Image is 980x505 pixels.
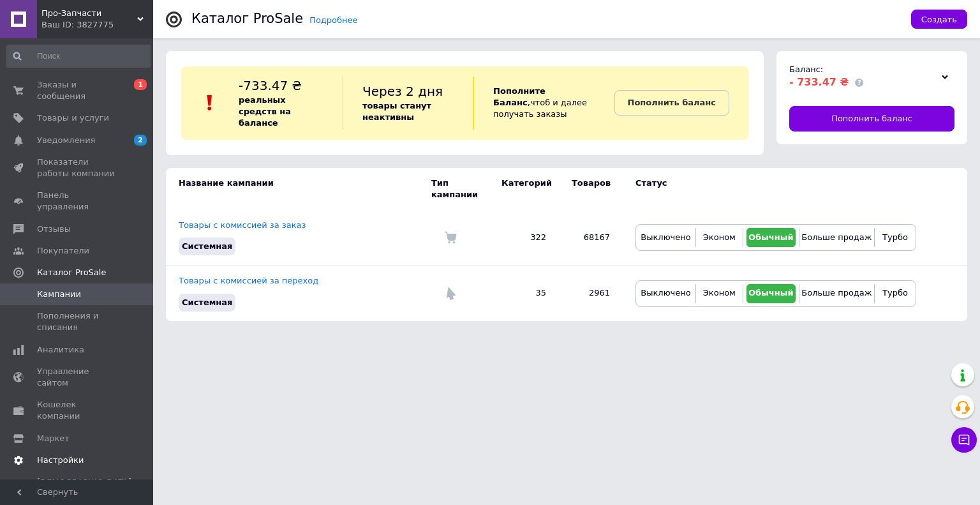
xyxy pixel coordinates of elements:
span: Эконом [703,288,736,298]
div: Каталог ProSale [191,12,303,26]
span: Турбо [882,232,908,242]
div: Ваш ID: 3827775 [41,19,153,31]
button: Турбо [878,228,912,247]
span: Покупатели [37,245,89,257]
span: - 733.47 ₴ [789,76,849,88]
a: Пополнить баланс [789,106,954,132]
a: Товары с комиссией за заказ [179,220,306,230]
span: Уведомления [37,135,95,146]
button: Чат с покупателем [951,427,977,453]
a: Товары с комиссией за переход [179,276,318,285]
span: Аналитика [37,344,84,356]
button: Больше продаж [803,284,871,303]
button: Создать [911,10,967,29]
span: Обычный [748,232,794,242]
td: Название кампании [166,168,431,210]
div: , чтоб и далее получать заказы [473,77,614,130]
button: Обычный [746,284,796,303]
span: 2 [134,135,147,146]
span: Турбо [882,288,908,298]
span: Каталог ProSale [37,267,106,278]
span: Кошелек компании [37,399,118,422]
span: Маркет [37,433,70,444]
span: Товары и услуги [37,112,109,124]
span: Обычный [748,288,794,298]
span: Выключено [641,288,690,298]
span: Системная [182,298,232,307]
span: 1 [134,79,147,90]
td: 68167 [559,210,623,266]
span: Системная [182,241,232,251]
span: Баланс: [789,64,823,74]
td: Товаров [559,168,623,210]
img: Комиссия за заказ [444,231,457,244]
span: Больше продаж [801,232,872,242]
span: Пополнить баланс [831,113,912,124]
span: Кампании [37,289,81,300]
span: Панель управления [37,190,118,213]
span: Через 2 дня [362,84,443,99]
td: 35 [489,266,559,321]
span: Больше продаж [801,288,872,298]
input: Поиск [6,45,151,68]
span: Показатели работы компании [37,156,118,179]
td: Статус [623,168,916,210]
a: Пополнить баланс [614,90,729,116]
span: Управление сайтом [37,366,118,389]
span: -733.47 ₴ [239,78,302,93]
span: Эконом [703,232,736,242]
img: Комиссия за переход [444,287,457,300]
button: Эконом [699,284,739,303]
td: 2961 [559,266,623,321]
button: Выключено [639,228,692,247]
span: Настройки [37,455,84,466]
button: Выключено [639,284,692,303]
span: Заказы и сообщения [37,79,118,102]
button: Турбо [878,284,912,303]
b: Пополните Баланс [493,86,546,107]
a: Подробнее [309,15,357,25]
b: реальных средств на балансе [239,95,291,128]
button: Обычный [746,228,796,247]
b: Пополнить баланс [628,98,716,107]
span: Выключено [641,232,690,242]
span: Про-Запчасти [41,8,137,19]
span: Пополнения и списания [37,310,118,333]
button: Эконом [699,228,739,247]
img: :exclamation: [200,93,219,112]
button: Больше продаж [803,228,871,247]
b: товары станут неактивны [362,101,431,122]
span: Отзывы [37,223,71,235]
td: Категорий [489,168,559,210]
td: 322 [489,210,559,266]
td: Тип кампании [431,168,489,210]
span: Создать [921,15,957,24]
